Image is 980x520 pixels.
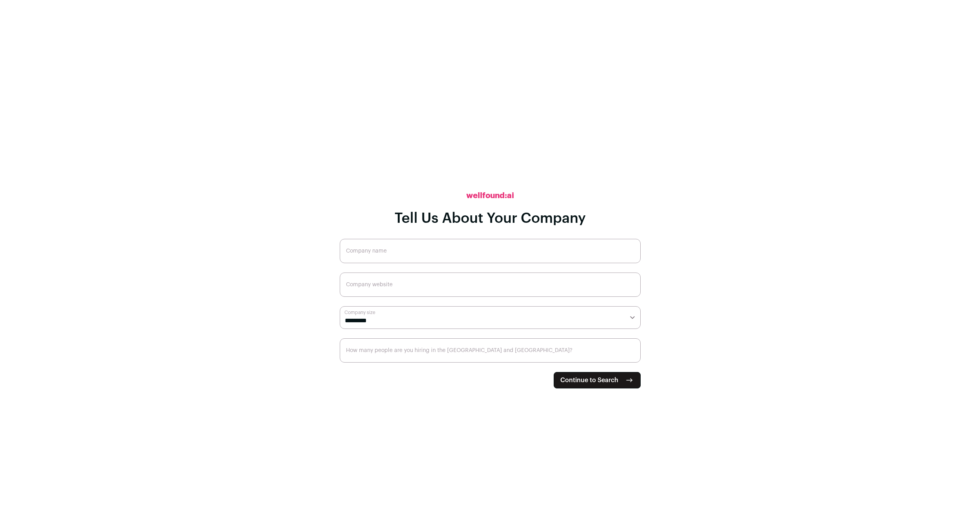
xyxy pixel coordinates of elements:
input: How many people are you hiring in the US and Canada? [340,338,641,363]
h2: wellfound:ai [466,190,514,201]
span: Continue to Search [560,376,618,385]
h1: Tell Us About Your Company [395,211,586,226]
input: Company website [340,273,641,297]
input: Company name [340,239,641,263]
button: Continue to Search [554,372,641,388]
